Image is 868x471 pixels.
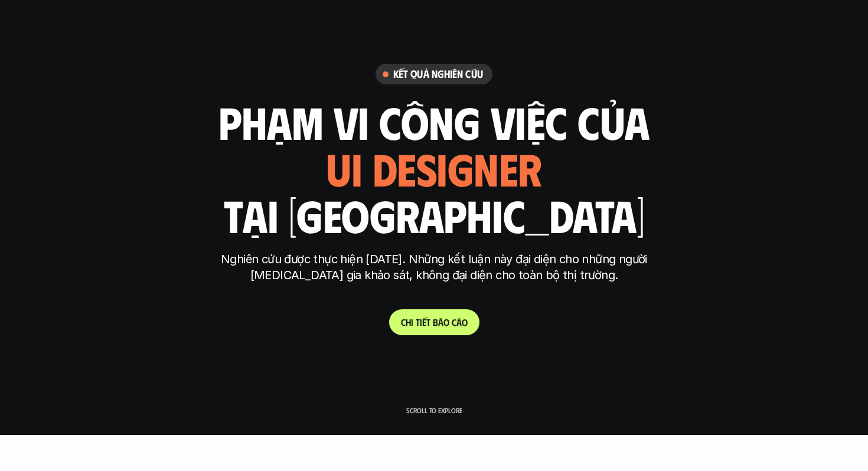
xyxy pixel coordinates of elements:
span: o [443,316,449,328]
span: i [411,316,413,328]
span: o [462,316,468,328]
span: c [452,316,456,328]
p: Nghiên cứu được thực hiện [DATE]. Những kết luận này đại diện cho những người [MEDICAL_DATA] gia ... [213,251,655,283]
span: b [433,316,438,328]
span: ế [422,316,426,328]
a: Chitiếtbáocáo [389,309,479,335]
span: C [401,316,406,328]
span: t [426,316,430,328]
span: t [416,316,420,328]
h1: phạm vi công việc của [218,97,650,146]
span: á [456,316,462,328]
h1: tại [GEOGRAPHIC_DATA] [224,190,645,240]
p: Scroll to explore [406,406,462,414]
span: á [438,316,443,328]
h6: Kết quả nghiên cứu [393,67,483,81]
span: i [420,316,422,328]
span: h [406,316,411,328]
